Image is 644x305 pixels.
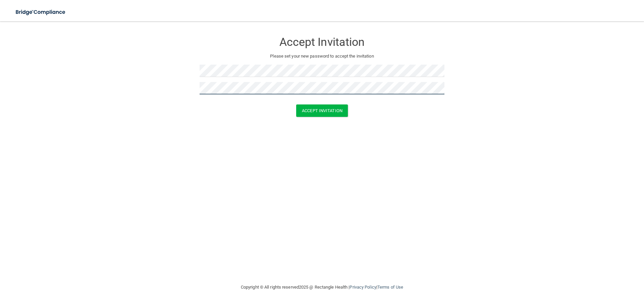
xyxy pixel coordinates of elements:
a: Terms of Use [377,285,403,290]
a: Privacy Policy [350,285,376,290]
p: Please set your new password to accept the invitation [205,52,439,60]
h3: Accept Invitation [200,36,444,48]
img: bridge_compliance_login_screen.278c3ca4.svg [10,5,72,19]
div: Copyright © All rights reserved 2025 @ Rectangle Health | | [200,277,444,298]
button: Accept Invitation [296,104,348,117]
